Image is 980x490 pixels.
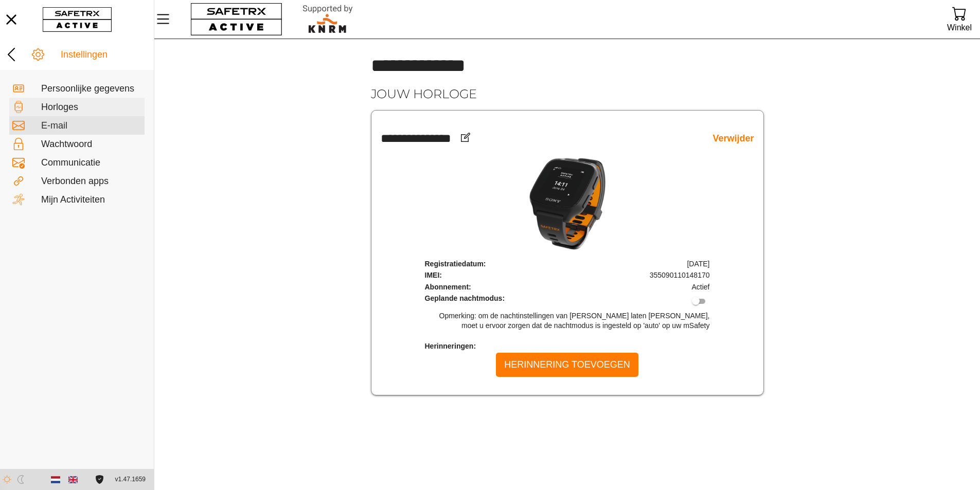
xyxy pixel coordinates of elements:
[425,294,505,302] span: Geplande nachtmodus
[64,471,82,488] button: English
[41,120,141,132] div: E-mail
[61,49,151,61] div: Instellingen
[504,357,630,373] span: Herinnering toevoegen
[41,139,141,150] div: Wachtwoord
[371,86,764,102] h2: Jouw horloge
[425,342,476,350] span: Herinneringen
[425,260,486,268] span: Registratiedatum
[947,21,972,34] div: Winkel
[496,353,638,376] button: Herinnering toevoegen
[115,474,146,485] span: v1.47.1659
[12,193,25,206] img: Activities.svg
[41,83,141,95] div: Persoonlijke gegevens
[41,157,141,169] div: Communicatie
[529,157,606,250] img: mSafety.png
[583,270,710,280] td: 355090110148170
[47,471,64,488] button: Dutch
[68,475,78,484] img: en.svg
[154,8,180,30] button: Menu
[712,133,754,144] a: Verwijder
[93,475,106,484] a: Licentieovereenkomst
[425,271,442,279] span: IMEI
[41,102,141,113] div: Horloges
[109,471,152,488] button: v1.47.1659
[12,101,25,113] img: Devices.svg
[41,194,141,206] div: Mijn Activiteiten
[16,475,25,484] img: ModeDark.svg
[583,282,710,292] td: Actief
[583,259,710,269] td: [DATE]
[41,176,141,187] div: Verbonden apps
[3,475,11,484] img: ModeLight.svg
[51,475,60,484] img: nl.svg
[425,311,710,331] p: Opmerking: om de nachtinstellingen van [PERSON_NAME] laten [PERSON_NAME], moet u ervoor zorgen da...
[425,283,471,291] span: Abonnement
[291,3,365,36] img: RescueLogo.svg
